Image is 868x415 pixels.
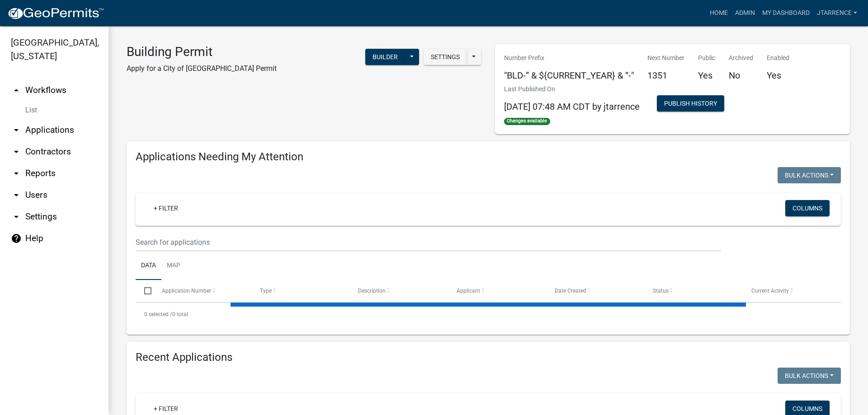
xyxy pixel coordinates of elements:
[546,280,644,302] datatable-header-cell: Date Created
[759,5,813,22] a: My Dashboard
[127,44,277,60] h3: Building Permit
[647,70,684,81] h5: 1351
[136,150,841,163] h4: Applications Needing My Attention
[11,146,22,157] i: arrow_drop_down
[657,101,724,108] wm-modal-confirm: Workflow Publish History
[647,53,684,63] p: Next Number
[448,280,546,302] datatable-header-cell: Applicant
[162,288,211,294] span: Application Number
[260,288,272,294] span: Type
[778,167,841,183] button: Bulk Actions
[11,168,22,179] i: arrow_drop_down
[136,303,841,326] div: 0 total
[153,280,251,302] datatable-header-cell: Application Number
[743,280,841,302] datatable-header-cell: Current Activity
[127,63,277,74] p: Apply for a City of [GEOGRAPHIC_DATA] Permit
[767,53,789,63] p: Enabled
[11,125,22,135] i: arrow_drop_down
[657,95,724,112] button: Publish History
[251,280,349,302] datatable-header-cell: Type
[729,70,753,81] h5: No
[144,311,172,317] span: 0 selected /
[136,233,721,252] input: Search for applications
[698,53,715,63] p: Public
[358,288,386,294] span: Description
[785,200,830,216] button: Columns
[767,70,789,81] h5: Yes
[365,49,405,65] button: Builder
[136,252,161,280] a: Data
[11,190,22,201] i: arrow_drop_down
[555,288,586,294] span: Date Created
[136,280,153,302] datatable-header-cell: Select
[504,53,634,63] p: Number Prefix
[11,233,22,244] i: help
[504,101,640,112] span: [DATE] 07:48 AM CDT by jtarrence
[457,288,480,294] span: Applicant
[731,5,759,22] a: Admin
[504,84,640,94] p: Last Published On
[698,70,715,81] h5: Yes
[504,70,634,81] h5: "BLD-” & ${CURRENT_YEAR} & “-"
[146,200,185,216] a: + Filter
[729,53,753,63] p: Archived
[813,5,861,22] a: jtarrence
[161,252,186,280] a: Map
[424,49,467,65] button: Settings
[751,288,789,294] span: Current Activity
[653,288,669,294] span: Status
[644,280,742,302] datatable-header-cell: Status
[778,368,841,384] button: Bulk Actions
[136,351,841,364] h4: Recent Applications
[11,211,22,222] i: arrow_drop_down
[504,118,550,125] span: Changes available
[349,280,448,302] datatable-header-cell: Description
[11,85,22,96] i: arrow_drop_up
[706,5,731,22] a: Home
